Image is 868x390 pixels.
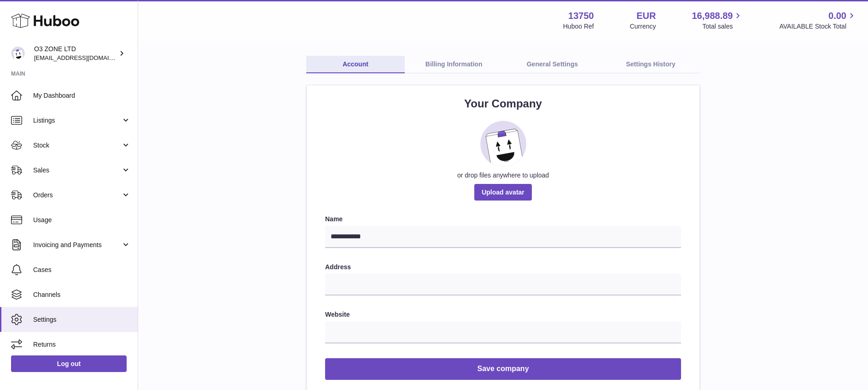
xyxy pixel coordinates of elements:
[601,56,700,73] a: Settings History
[630,22,656,31] div: Currency
[306,56,405,73] a: Account
[474,184,532,201] span: Upload avatar
[325,358,681,380] button: Save company
[33,315,131,324] span: Settings
[636,10,656,22] strong: EUR
[563,22,594,31] div: Huboo Ref
[33,166,121,175] span: Sales
[692,10,743,31] a: 16,988.89 Total sales
[325,310,681,319] label: Website
[828,10,846,22] span: 0.00
[11,355,127,372] a: Log out
[325,171,681,180] div: or drop files anywhere to upload
[480,121,526,167] img: placeholder_image.svg
[325,215,681,224] label: Name
[702,22,743,31] span: Total sales
[503,56,602,73] a: General Settings
[33,216,131,225] span: Usage
[33,340,131,349] span: Returns
[779,22,857,31] span: AVAILABLE Stock Total
[325,96,681,111] h2: Your Company
[405,56,503,73] a: Billing Information
[34,45,117,62] div: O3 ZONE LTD
[325,263,681,272] label: Address
[11,47,25,60] img: internalAdmin-13750@internal.huboo.com
[33,91,131,100] span: My Dashboard
[33,266,131,274] span: Cases
[34,54,135,61] span: [EMAIL_ADDRESS][DOMAIN_NAME]
[33,141,121,150] span: Stock
[779,10,857,31] a: 0.00 AVAILABLE Stock Total
[33,241,121,249] span: Invoicing and Payments
[568,10,594,22] strong: 13750
[33,290,131,299] span: Channels
[692,10,733,22] span: 16,988.89
[33,116,121,125] span: Listings
[33,191,121,200] span: Orders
